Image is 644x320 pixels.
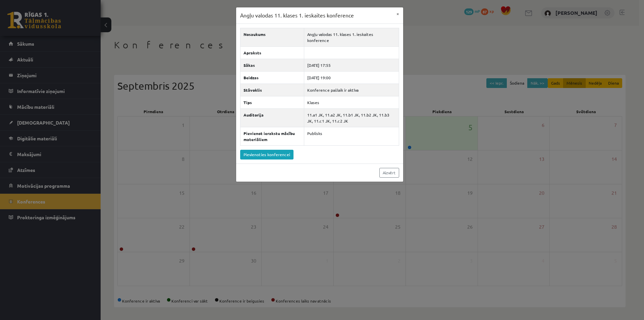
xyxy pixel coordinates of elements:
[240,71,304,84] th: Beidzas
[304,127,399,145] td: Publisks
[240,108,304,127] th: Auditorija
[240,84,304,96] th: Stāvoklis
[392,7,403,20] button: ×
[304,108,399,127] td: 11.a1 JK, 11.a2 JK, 11.b1 JK, 11.b2 JK, 11.b3 JK, 11.c1 JK, 11.c2 JK
[240,11,354,19] h3: Angļu valodas 11. klases 1. ieskaites konference
[304,71,399,84] td: [DATE] 19:00
[240,28,304,46] th: Nosaukums
[304,59,399,71] td: [DATE] 17:55
[240,150,293,159] a: Pievienoties konferencei
[240,127,304,145] th: Pievienot ierakstu mācību materiāliem
[240,96,304,108] th: Tips
[240,46,304,59] th: Apraksts
[304,28,399,46] td: Angļu valodas 11. klases 1. ieskaites konference
[304,96,399,108] td: Klases
[304,84,399,96] td: Konference pašlaik ir aktīva
[379,168,399,178] a: Aizvērt
[240,59,304,71] th: Sākas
